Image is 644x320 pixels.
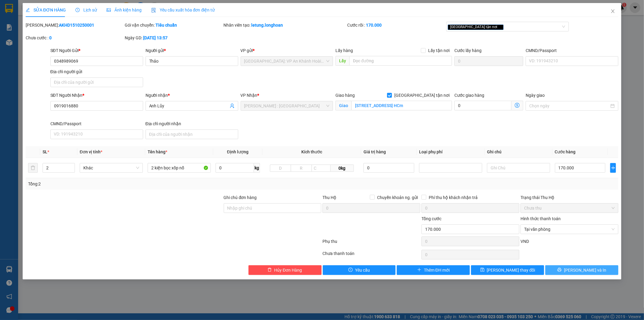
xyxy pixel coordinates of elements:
span: Giá trị hàng [364,149,386,154]
b: Tiêu chuẩn [155,23,177,28]
span: kg [254,163,260,173]
span: SL [43,149,47,154]
span: [PHONE_NUMBER] [2,21,46,31]
div: CMND/Passport [50,120,143,127]
span: delete [268,268,272,273]
span: Tên hàng [148,149,167,154]
label: Ghi chú đơn hàng [224,195,257,200]
button: deleteHủy Đơn Hàng [248,265,322,275]
button: printer[PERSON_NAME] và In [545,265,618,275]
div: Phụ thu [322,238,421,249]
div: Người nhận [146,92,238,99]
div: Tổng: 2 [28,181,248,187]
div: Chưa thanh toán [322,250,421,261]
div: Chưa cước : [26,34,123,41]
label: Cước lấy hàng [454,48,482,53]
b: 0 [49,35,52,40]
button: exclamation-circleYêu cầu [323,265,396,275]
div: SĐT Người Gửi [50,47,143,54]
input: C [312,165,331,172]
input: Cước lấy hàng [454,56,523,66]
button: plus [610,163,616,173]
span: close [610,9,615,14]
div: Địa chỉ người gửi [50,68,143,75]
span: Hà Nội: VP An Khánh Hoài Đức [244,57,330,66]
div: CMND/Passport [526,47,618,54]
span: exclamation-circle [348,268,353,273]
span: [GEOGRAPHIC_DATA] tận nơi [448,24,504,30]
label: Ngày giao [526,93,545,98]
b: [DATE] 13:57 [143,35,168,40]
span: Khác [83,163,139,172]
div: Nhân viên tạo: [224,22,346,28]
label: Cước giao hàng [454,93,484,98]
span: Chưa thu [524,204,615,213]
span: SỬA ĐƠN HÀNG [26,8,66,12]
span: [GEOGRAPHIC_DATA] tận nơi [392,92,452,99]
span: VND [521,239,529,244]
span: close [498,25,501,28]
span: Tổng cước [421,216,441,221]
input: Cước giao hàng [454,101,511,110]
span: Cước hàng [555,149,576,154]
strong: PHIẾU DÁN LÊN HÀNG [40,3,120,11]
span: Lấy tận nơi [426,47,452,54]
span: Yêu cầu xuất hóa đơn điện tử [151,8,215,12]
span: Giao hàng [335,93,355,98]
span: Mã đơn: AKHD1510250001 [2,37,93,45]
span: Thu Hộ [322,195,336,200]
span: plus [417,268,421,273]
input: Địa chỉ của người nhận [146,129,238,139]
input: Ngày giao [529,103,609,109]
span: save [480,268,485,273]
input: Giao tận nơi [351,101,452,110]
span: 0kg [331,165,354,172]
button: Close [604,3,621,20]
span: dollar-circle [515,103,520,108]
span: Đơn vị tính [80,149,102,154]
input: Ghi chú đơn hàng [224,203,322,213]
span: Giao [335,101,351,110]
span: [PERSON_NAME] và In [564,267,606,273]
div: Ngày GD: [125,34,223,41]
div: Người gửi [146,47,238,54]
span: VP Nhận [241,93,258,98]
button: save[PERSON_NAME] thay đổi [471,265,544,275]
span: Ảnh kiện hàng [107,8,142,12]
label: Hình thức thanh toán [521,216,561,221]
span: Kích thước [301,149,322,154]
span: Tại văn phòng [524,225,615,234]
div: VP gửi [241,47,333,54]
span: CÔNG TY TNHH CHUYỂN PHÁT NHANH BẢO AN [53,21,111,31]
span: Hồ Chí Minh : Kho Quận 12 [244,101,330,110]
th: Ghi chú [485,146,553,158]
button: plusThêm ĐH mới [397,265,470,275]
span: printer [557,268,562,273]
div: Gói vận chuyển: [125,22,223,28]
button: delete [28,163,38,173]
span: plus [610,165,616,170]
div: SĐT Người Nhận [50,92,143,99]
span: picture [107,8,111,12]
span: Lịch sử [75,8,97,12]
span: Chuyển khoản ng. gửi [375,194,420,201]
div: [PERSON_NAME]: [26,22,123,28]
b: AKHD1510250001 [59,23,94,28]
span: Thêm ĐH mới [424,267,450,273]
input: Ghi Chú [487,163,550,173]
span: Yêu cầu [355,267,370,273]
b: letung.longhoan [252,23,283,28]
input: Dọc đường [349,56,452,66]
input: D [270,165,291,172]
span: Phí thu hộ khách nhận trả [426,194,480,201]
span: edit [26,8,30,12]
span: clock-circle [75,8,80,12]
span: user-add [230,103,235,108]
th: Loại phụ phí [417,146,485,158]
span: Định lượng [227,149,248,154]
div: Trạng thái Thu Hộ [521,194,618,201]
input: Địa chỉ của người gửi [50,77,143,87]
img: icon [151,8,156,13]
strong: CSKH: [17,21,32,26]
input: VD: Bàn, Ghế [148,163,211,173]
